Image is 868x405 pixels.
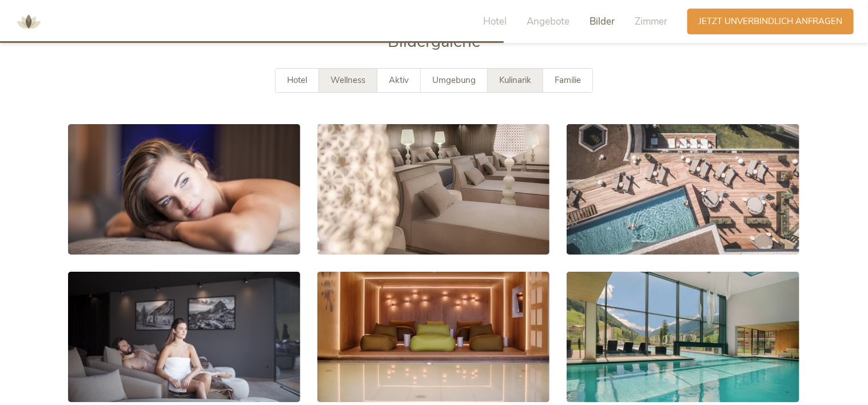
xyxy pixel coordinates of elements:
[287,74,307,86] span: Hotel
[555,74,581,86] span: Familie
[527,15,570,28] span: Angebote
[499,74,531,86] span: Kulinarik
[331,74,365,86] span: Wellness
[11,17,46,25] a: AMONTI & LUNARIS Wellnessresort
[389,74,409,86] span: Aktiv
[483,15,507,28] span: Hotel
[11,5,46,39] img: AMONTI & LUNARIS Wellnessresort
[590,15,615,28] span: Bilder
[699,15,842,27] span: Jetzt unverbindlich anfragen
[635,15,667,28] span: Zimmer
[432,74,476,86] span: Umgebung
